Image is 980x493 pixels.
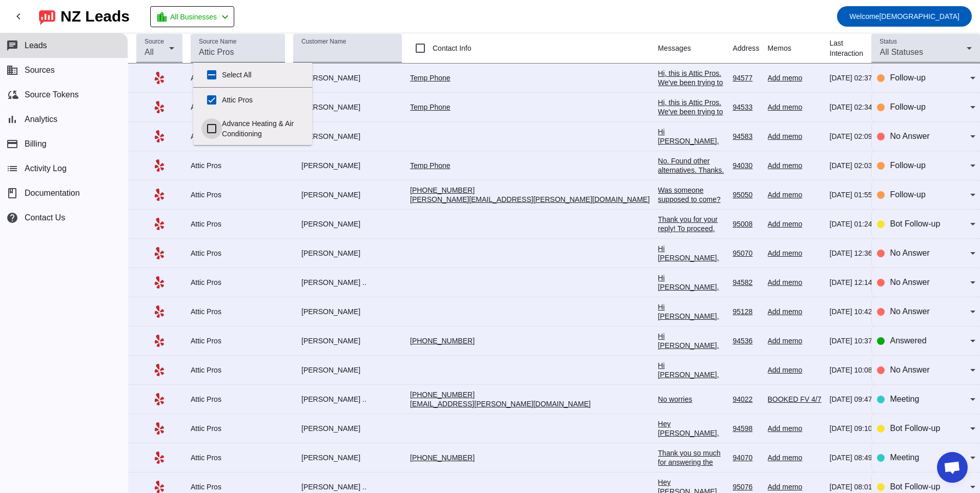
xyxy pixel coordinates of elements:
div: [DATE] 08:49:AM [830,453,885,462]
div: [DATE] 09:10:AM [830,424,885,433]
div: No worries [658,395,725,404]
div: Hi [PERSON_NAME], just checking in. Wondering if you still need help with your project. Please le... [658,127,725,229]
div: [DATE] 10:08:AM [830,365,885,375]
div: [PERSON_NAME] [293,73,402,83]
span: Bot Follow-up [890,219,940,228]
div: Hi [PERSON_NAME], just checking in. Wondering if you still need help with your project. Please le... [658,361,725,462]
img: logo [39,8,55,25]
div: [PERSON_NAME] [293,219,402,229]
div: Attic Pros [191,249,285,258]
span: Answered [890,336,926,345]
div: [PERSON_NAME] [293,102,402,112]
span: No Answer [890,249,929,257]
div: Add memo [768,132,822,141]
mat-icon: Yelp [153,247,166,259]
div: 94536 [732,336,759,345]
a: [PHONE_NUMBER] [410,337,475,345]
div: Add memo [768,219,822,229]
div: 94533 [732,102,759,112]
div: [PERSON_NAME] [293,453,402,462]
div: Attic Pros [191,424,285,433]
div: Thank you for your reply! To proceed, could you please share your home property address and full ... [658,215,725,455]
div: 95008 [732,219,759,229]
span: Follow-up [890,161,925,170]
div: Hi [PERSON_NAME], just checking in. Wondering if you still need help with your project. Please le... [658,244,725,345]
div: 94022 [732,395,759,404]
mat-icon: location_city [156,11,168,23]
div: 94583 [732,132,759,141]
div: 94598 [732,424,759,433]
button: All Businesses [150,6,234,27]
div: 94070 [732,453,759,462]
div: [PERSON_NAME] [293,249,402,258]
span: Contact Us [25,213,65,222]
div: [PERSON_NAME] [293,190,402,199]
div: Hi [PERSON_NAME], just checking in. Wondering if you still need help with your project. Please le... [658,302,725,404]
mat-icon: chevron_left [219,11,231,23]
div: 95128 [732,307,759,316]
div: [DATE] 02:09:PM [830,132,885,141]
div: Attic Pros [191,453,285,462]
label: Advance Heating & Air Conditioning [222,112,304,145]
div: [PERSON_NAME] .. [293,278,402,287]
mat-label: Customer Name [301,38,346,45]
div: Hi [PERSON_NAME], just checking in. Wondering if you still need help with your project. Please le... [658,273,725,375]
span: No Answer [890,307,929,316]
mat-icon: Yelp [153,159,166,172]
div: Attic Pros [191,132,285,141]
mat-icon: Yelp [153,393,166,405]
span: No Answer [890,278,929,286]
div: [DATE] 02:03:PM [830,161,885,170]
mat-icon: help [6,212,18,224]
div: Was someone supposed to come? [658,186,725,204]
div: [DATE] 01:24:PM [830,219,885,229]
a: [PERSON_NAME][EMAIL_ADDRESS][PERSON_NAME][DOMAIN_NAME] [410,195,650,203]
div: [DATE] 01:55:PM [830,190,885,199]
div: 95050 [732,190,759,199]
a: Temp Phone [410,103,451,111]
label: Contact Info [431,43,472,53]
div: Hi, this is Attic Pros. We've been trying to reach you regarding your recent inquiry. Please give... [658,69,725,179]
mat-icon: Yelp [153,335,166,347]
mat-icon: chevron_left [12,10,25,23]
span: book [6,187,18,199]
div: 95076 [732,482,759,491]
div: Attic Pros [191,190,285,199]
mat-icon: Yelp [153,276,166,289]
mat-label: Source Name [199,38,236,45]
label: Select All [222,64,304,86]
div: [DATE] 02:34:PM [830,102,885,112]
span: [DEMOGRAPHIC_DATA] [849,9,959,24]
div: Add memo [768,453,822,462]
span: Bot Follow-up [890,424,940,433]
div: 94577 [732,73,759,83]
div: Add memo [768,424,822,433]
label: Attic Pros [222,89,304,111]
div: Attic Pros [191,482,285,491]
th: Memos [768,33,830,64]
th: Messages [658,33,733,64]
mat-icon: Yelp [153,451,166,464]
mat-icon: Yelp [153,72,166,84]
div: Attic Pros [191,307,285,316]
div: 94030 [732,161,759,170]
mat-label: Source [145,38,164,45]
div: Hi [PERSON_NAME], thank you for answering the call. We regret to inform you that we do not offer ... [658,332,725,470]
mat-icon: list [6,162,18,175]
mat-icon: payment [6,138,18,150]
span: All [145,48,154,56]
span: Billing [25,139,47,149]
mat-icon: Yelp [153,218,166,230]
span: Source Tokens [25,90,79,99]
span: No Answer [890,365,929,374]
div: Add memo [768,102,822,112]
a: [PHONE_NUMBER] [410,186,475,194]
div: [PERSON_NAME] [293,161,402,170]
div: Last Interaction [830,38,876,58]
div: Attic Pros [191,161,285,170]
div: Open chat [937,452,968,483]
span: Welcome [849,12,879,20]
mat-label: Status [880,38,897,45]
mat-icon: Yelp [153,305,166,318]
span: Leads [25,41,47,50]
